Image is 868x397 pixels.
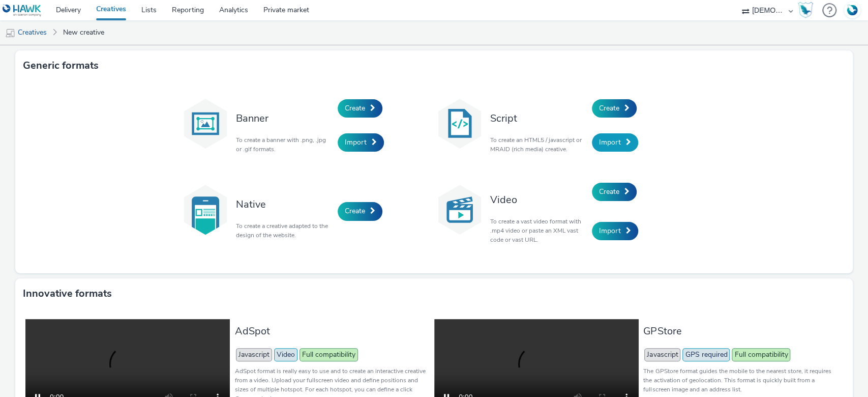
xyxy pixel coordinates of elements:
[845,3,860,18] img: Account FR
[300,348,358,361] span: Full compatibility
[798,2,813,18] img: Hawk Academy
[180,98,231,149] img: banner.svg
[599,103,619,113] span: Create
[599,187,619,196] span: Create
[345,206,365,216] span: Create
[3,4,42,17] img: undefined Logo
[643,366,837,394] p: The GPStore format guides the mobile to the nearest store, it requires the activation of geolocat...
[490,217,587,244] p: To create a vast video format with .mp4 video or paste an XML vast code or vast URL.
[592,133,638,152] a: Import
[434,98,485,149] img: code.svg
[180,184,231,235] img: native.svg
[592,99,637,118] a: Create
[236,221,333,240] p: To create a creative adapted to the design of the website.
[490,193,587,207] h3: Video
[235,324,429,338] h3: AdSpot
[345,103,365,113] span: Create
[490,135,587,154] p: To create an HTML5 / javascript or MRAID (rich media) creative.
[644,348,680,361] span: Javascript
[236,135,333,154] p: To create a banner with .png, .jpg or .gif formats.
[338,202,382,220] a: Create
[490,111,587,125] h3: Script
[338,99,382,118] a: Create
[599,137,621,147] span: Import
[798,2,817,18] a: Hawk Academy
[236,348,272,361] span: Javascript
[23,286,112,301] h3: Innovative formats
[434,184,485,235] img: video.svg
[592,222,638,240] a: Import
[338,133,384,152] a: Import
[23,58,99,73] h3: Generic formats
[345,137,367,147] span: Import
[732,348,790,361] span: Full compatibility
[599,226,621,236] span: Import
[236,197,333,211] h3: Native
[682,348,730,361] span: GPS required
[5,28,15,38] img: mobile
[643,324,837,338] h3: GPStore
[58,20,109,45] a: New creative
[592,183,637,201] a: Create
[236,111,333,125] h3: Banner
[274,348,297,361] span: Video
